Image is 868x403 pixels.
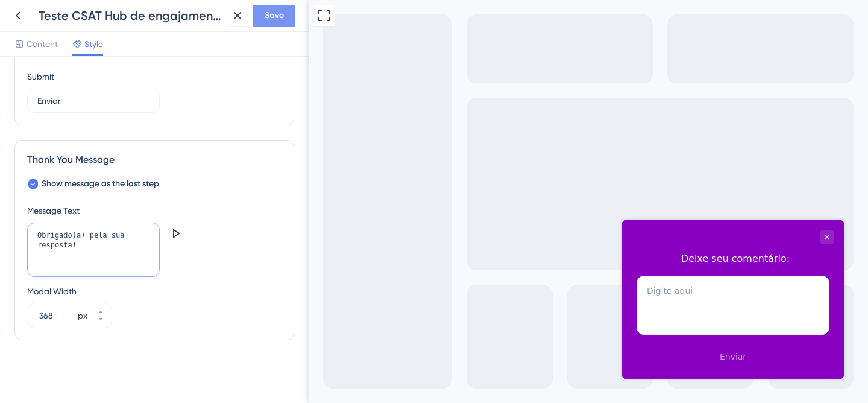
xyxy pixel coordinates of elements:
button: Save [253,5,295,27]
span: Save [265,8,284,23]
div: Modal Width [27,284,112,299]
div: Submit [27,69,281,84]
span: Content [27,37,58,51]
div: px [78,308,87,323]
div: Thank You Message [27,153,281,167]
div: Teste CSAT Hub de engajamento [39,7,222,24]
div: Message Text [27,203,281,218]
span: Style [84,37,103,51]
input: px [39,308,75,323]
input: Type the value [37,94,149,107]
textarea: Obrigado(a) pela sua resposta! [27,223,160,277]
button: px [90,316,112,328]
span: Show message as the last step [42,177,159,191]
button: px [90,303,112,316]
iframe: UserGuiding Survey [313,220,535,379]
